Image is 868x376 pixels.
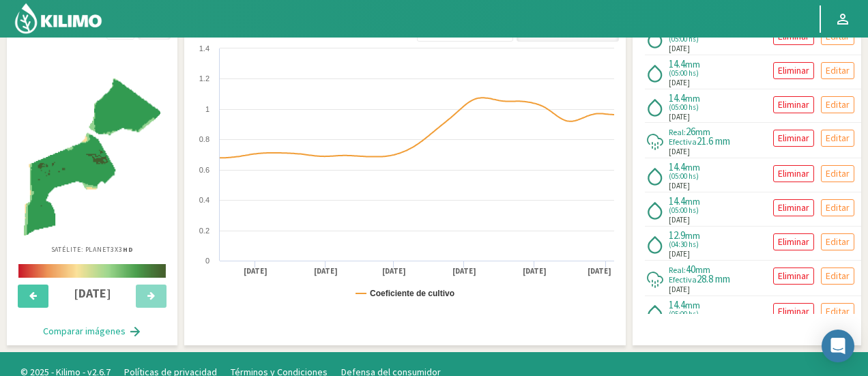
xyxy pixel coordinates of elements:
span: mm [685,58,700,70]
span: mm [685,229,700,242]
button: Comparar imágenes [29,318,156,345]
span: 3X3 [111,245,134,254]
span: mm [685,195,700,207]
span: (05:00 hs) [669,310,702,318]
span: (05:00 hs) [669,173,702,180]
text: 0.4 [199,196,209,204]
button: Editar [821,62,854,79]
p: Eliminar [778,63,809,78]
b: HD [123,245,134,254]
span: mm [685,92,700,104]
p: Editar [826,63,850,78]
button: Eliminar [773,267,814,285]
span: [DATE] [669,284,690,295]
span: mm [685,161,700,173]
span: Efectiva [669,136,697,147]
span: Efectiva [669,274,697,285]
p: Editar [826,166,850,182]
button: Eliminar [773,96,814,113]
span: (04:30 hs) [669,241,702,248]
text: 0 [205,257,209,265]
span: 12.9 [669,229,685,242]
text: 1 [205,105,209,113]
button: Editar [821,199,854,216]
text: [DATE] [452,266,476,276]
button: Editar [821,96,854,113]
span: (05:00 hs) [669,207,702,214]
button: Editar [821,165,854,182]
text: 0.8 [199,135,209,143]
button: Editar [821,267,854,285]
div: Open Intercom Messenger [822,330,854,362]
p: Editar [826,97,850,113]
p: Eliminar [778,234,809,250]
span: [DATE] [669,43,690,55]
span: [DATE] [669,77,690,89]
span: [DATE] [669,180,690,192]
button: Eliminar [773,165,814,182]
p: Editar [826,234,850,250]
span: 14.4 [669,194,685,207]
p: Editar [826,304,850,319]
span: 14.4 [669,57,685,70]
text: 0.2 [199,227,209,235]
h4: [DATE] [57,287,128,300]
img: scale [18,264,166,278]
button: Eliminar [773,303,814,320]
text: 1.4 [199,44,209,53]
text: Coeficiente de cultivo [370,289,454,298]
button: Editar [821,303,854,320]
p: Editar [826,200,850,216]
text: 1.2 [199,74,209,83]
span: [DATE] [669,214,690,226]
p: Eliminar [778,304,809,319]
span: 21.6 mm [697,134,730,147]
p: Satélite: Planet [51,244,134,255]
span: [DATE] [669,248,690,260]
button: Editar [821,130,854,147]
text: [DATE] [588,266,611,276]
span: 26 [686,125,695,138]
span: mm [685,299,700,311]
button: Eliminar [773,199,814,216]
text: [DATE] [244,266,267,276]
img: cb9a5f04-c17c-4f76-8cd9-7a9aee4ecebd_-_planet_-_2025-09-04.png [24,78,160,235]
button: Eliminar [773,233,814,250]
span: 14.4 [669,91,685,104]
text: [DATE] [523,266,547,276]
p: Eliminar [778,200,809,216]
button: Eliminar [773,130,814,147]
span: 28.8 mm [697,272,730,285]
button: Eliminar [773,62,814,79]
p: Editar [826,268,850,284]
p: Eliminar [778,268,809,284]
span: Real: [669,265,686,275]
span: Real: [669,127,686,137]
span: 40 [686,263,695,276]
span: 14.4 [669,160,685,173]
p: Eliminar [778,97,809,113]
text: 0.6 [199,166,209,174]
span: mm [695,126,710,138]
span: [DATE] [669,146,690,158]
span: (05:00 hs) [669,70,702,77]
text: [DATE] [314,266,338,276]
span: (05:00 hs) [669,35,702,43]
span: [DATE] [669,111,690,123]
span: (05:00 hs) [669,104,702,111]
p: Editar [826,130,850,146]
button: Editar [821,233,854,250]
img: Kilimo [14,2,103,35]
span: 14.4 [669,298,685,311]
text: [DATE] [382,266,406,276]
p: Eliminar [778,166,809,182]
span: mm [695,263,710,276]
p: Eliminar [778,130,809,146]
